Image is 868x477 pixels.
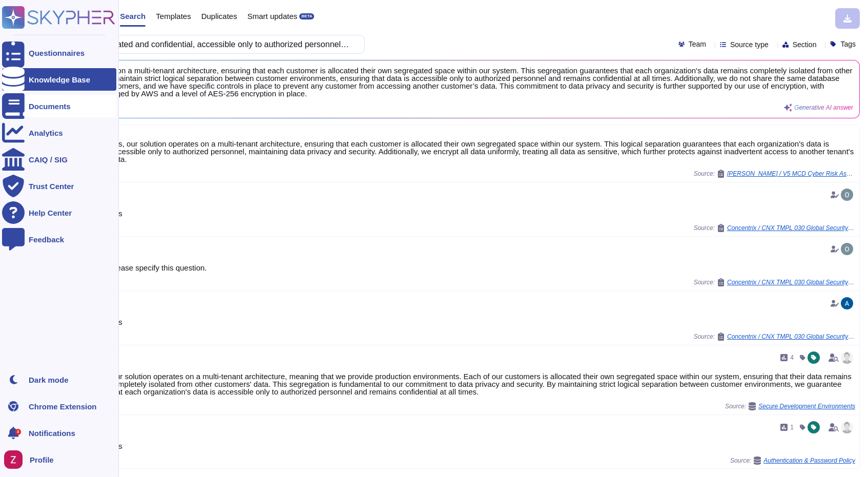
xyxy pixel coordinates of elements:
[727,279,855,285] span: Concentrix / CNX TMPL 030 Global Security Application Assessment To be filled by Vendor
[110,210,855,217] div: Yes
[763,458,855,464] span: Authentication & Password Policy
[793,41,817,48] span: Section
[2,228,116,251] a: Feedback
[2,148,116,171] a: CAIQ / SIG
[29,156,68,163] div: CAIQ / SIG
[201,12,237,20] span: Duplicates
[110,442,855,450] div: Yes
[15,429,21,435] div: 3
[841,189,853,201] img: user
[299,13,314,19] div: BETA
[29,129,63,137] div: Analytics
[841,243,853,255] img: user
[29,376,69,384] div: Dark mode
[730,457,855,465] span: Source:
[694,278,855,286] span: Source:
[29,403,97,410] div: Chrome Extension
[2,68,116,91] a: Knowledge Base
[120,12,146,20] span: Search
[758,403,855,409] span: Secure Development Environments
[40,35,354,53] input: Search a question or template...
[840,40,856,48] span: Tags
[790,355,794,361] span: 4
[42,67,853,97] span: Our solution operates on a multi-tenant architecture, ensuring that each customer is allocated th...
[29,102,71,110] div: Documents
[29,49,85,57] div: Questionnaires
[727,225,855,231] span: Concentrix / CNX TMPL 030 Global Security Application Assessment To be filled by Vendor
[2,95,116,117] a: Documents
[4,450,23,469] img: user
[110,372,855,396] div: Our solution operates on a multi-tenant architecture, meaning that we provide production environm...
[2,201,116,224] a: Help Center
[694,224,855,232] span: Source:
[727,171,855,177] span: [PERSON_NAME] / V5 MCD Cyber Risk Assessment Questionnaire Colossyan
[689,40,706,48] span: Team
[2,175,116,197] a: Trust Center
[841,297,853,309] img: user
[247,12,298,20] span: Smart updates
[2,448,30,471] button: user
[790,424,794,430] span: 1
[29,236,64,243] div: Feedback
[794,105,853,111] span: Generative AI answer
[156,12,191,20] span: Templates
[30,456,54,464] span: Profile
[727,334,855,340] span: Concentrix / CNX TMPL 030 Global Security Application Assessment To be filled by Vendor
[29,76,90,84] div: Knowledge Base
[2,42,116,64] a: Questionnaires
[29,209,72,217] div: Help Center
[2,395,116,418] a: Chrome Extension
[725,402,855,410] span: Source:
[730,41,769,48] span: Source type
[2,121,116,144] a: Analytics
[110,140,855,163] div: Yes, our solution operates on a multi-tenant architecture, ensuring that each customer is allocat...
[694,170,855,178] span: Source:
[29,429,75,437] span: Notifications
[29,182,74,190] div: Trust Center
[694,333,855,341] span: Source:
[841,351,853,364] img: user
[110,264,855,272] div: Please specify this question.
[841,421,853,433] img: user
[110,318,855,326] div: Yes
